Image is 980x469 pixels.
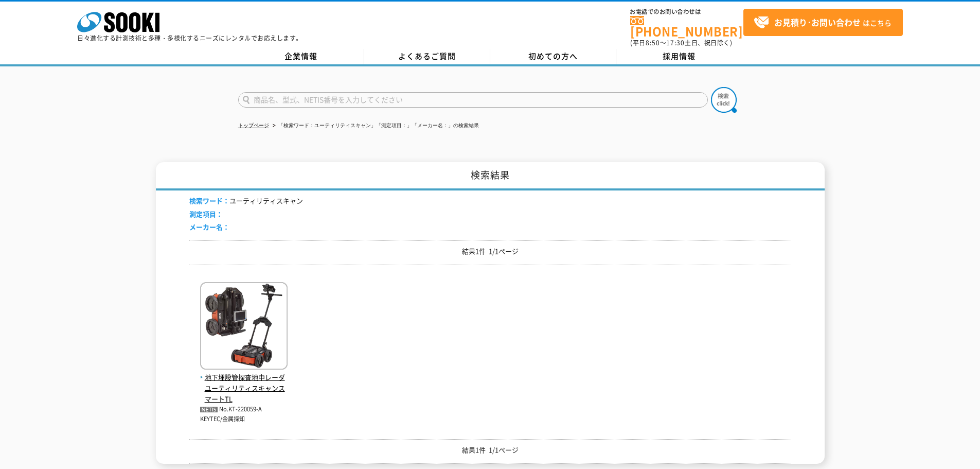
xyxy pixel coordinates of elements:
[238,92,708,108] input: 商品名、型式、NETIS番号を入力してください
[200,372,288,404] span: 地下埋設管探査地中レーダ ユーティリティスキャンスマートTL
[238,123,269,128] a: トップページ
[189,209,223,219] span: 測定項目：
[156,162,825,190] h1: 検索結果
[630,16,743,37] a: [PHONE_NUMBER]
[616,49,742,64] a: 採用情報
[189,196,303,206] li: ユーティリティスキャン
[528,50,578,62] span: 初めての方へ
[200,282,288,372] img: ユーティリティスキャンスマートTL
[743,9,903,36] a: お見積り･お問い合わせはこちら
[189,222,229,232] span: メーカー名：
[630,9,743,15] span: お電話でのお問い合わせは
[271,120,479,131] li: 「検索ワード：ユーティリティスキャン」「測定項目：」「メーカー名：」の検索結果
[200,361,288,404] a: 地下埋設管探査地中レーダ ユーティリティスキャンスマートTL
[774,16,861,28] strong: お見積り･お問い合わせ
[189,246,791,257] p: 結果1件 1/1ページ
[490,49,616,64] a: 初めての方へ
[754,15,892,30] span: はこちら
[189,196,229,205] span: 検索ワード：
[646,38,660,47] span: 8:50
[630,38,732,47] span: (平日 ～ 土日、祝日除く)
[200,415,288,424] p: KEYTEC/金属探知
[77,35,302,41] p: 日々進化する計測技術と多種・多様化するニーズにレンタルでお応えします。
[238,49,364,64] a: 企業情報
[711,87,737,113] img: btn_search.png
[200,404,288,415] p: No.KT-220059-A
[364,49,490,64] a: よくあるご質問
[666,38,685,47] span: 17:30
[189,445,791,456] p: 結果1件 1/1ページ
